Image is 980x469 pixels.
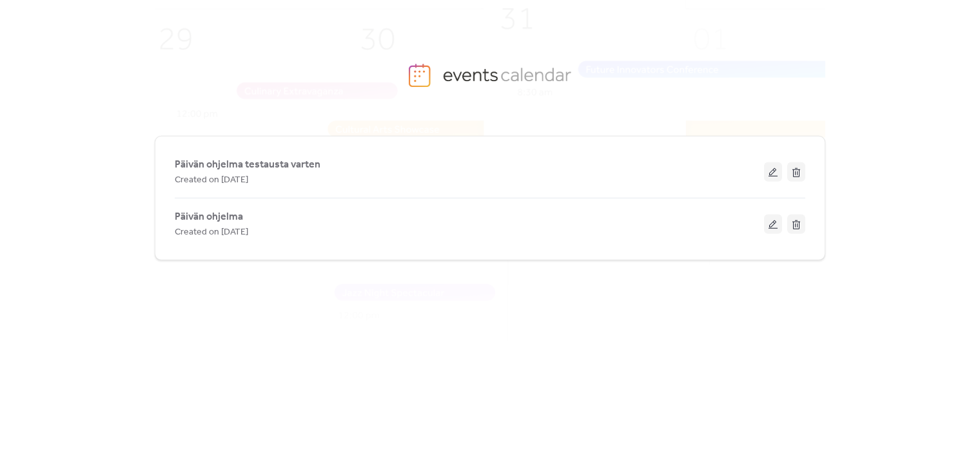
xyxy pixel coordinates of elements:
[175,209,243,225] span: Päivän ohjelma
[175,173,248,188] span: Created on [DATE]
[175,213,243,220] a: Päivän ohjelma
[175,161,320,168] a: Päivän ohjelma testausta varten
[175,225,248,240] span: Created on [DATE]
[175,157,320,173] span: Päivän ohjelma testausta varten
